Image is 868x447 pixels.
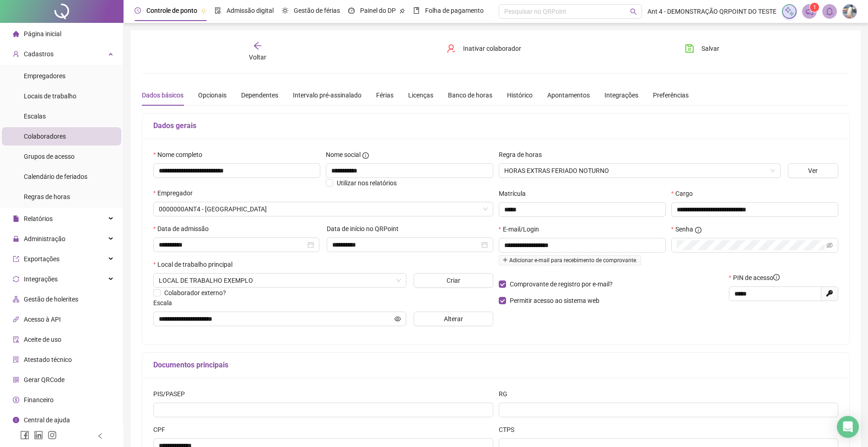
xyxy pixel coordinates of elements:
[153,188,199,198] label: Empregador
[362,152,369,159] span: info-circle
[701,43,719,54] span: Salvar
[326,150,361,160] span: Nome social
[13,256,19,262] span: export
[24,376,65,383] span: Gerar QRCode
[499,425,520,435] label: CTPS
[153,389,191,399] label: PIS/PASEP
[146,7,197,14] span: Controle de ponto
[13,296,19,302] span: apartment
[142,90,183,100] div: Dados básicos
[24,296,78,303] span: Gestão de holerites
[685,44,694,53] span: save
[24,72,65,80] span: Empregadores
[153,259,238,269] label: Local de trabalho principal
[447,44,456,53] span: user-delete
[695,227,701,233] span: info-circle
[13,377,19,383] span: qrcode
[499,224,545,234] label: E-mail/Login
[97,433,103,439] span: left
[293,90,361,100] div: Intervalo pré-assinalado
[13,316,19,323] span: api
[13,51,19,57] span: user-add
[153,224,215,234] label: Data de admissão
[34,431,43,440] span: linkedin
[24,215,53,222] span: Relatórios
[24,396,54,404] span: Financeiro
[499,255,641,265] span: Adicionar e-mail para recebimento de comprovante.
[135,7,141,14] span: clock-circle
[24,133,66,140] span: Colaboradores
[843,5,857,18] img: 470
[24,173,87,180] span: Calendário de feriados
[48,431,57,440] span: instagram
[444,314,463,324] span: Alterar
[507,90,533,100] div: Histórico
[360,7,396,14] span: Painel do DP
[153,298,178,308] label: Escala
[20,431,29,440] span: facebook
[294,7,340,14] span: Gestão de férias
[502,257,508,263] span: plus
[24,235,65,242] span: Administração
[13,276,19,282] span: sync
[241,90,278,100] div: Dependentes
[24,50,54,58] span: Cadastros
[825,7,834,16] span: bell
[784,6,794,16] img: sparkle-icon.fc2bf0ac1784a2077858766a79e2daf3.svg
[647,6,776,16] span: Ant 4 - DEMONSTRAÇÃO QRPOINT DO TESTE
[547,90,590,100] div: Apontamentos
[226,7,274,14] span: Admissão digital
[348,7,355,14] span: dashboard
[198,90,226,100] div: Opcionais
[510,297,599,304] span: Permitir acesso ao sistema web
[13,336,19,343] span: audit
[604,90,638,100] div: Integrações
[24,275,58,283] span: Integrações
[327,224,404,234] label: Data de início no QRPoint
[413,7,420,14] span: book
[447,275,460,285] span: Criar
[653,90,689,100] div: Preferências
[837,416,859,438] div: Open Intercom Messenger
[675,224,693,234] span: Senha
[13,215,19,222] span: file
[24,416,70,424] span: Central de ajuda
[810,3,819,12] sup: 1
[24,255,59,263] span: Exportações
[159,202,488,216] span: 0000000ANT4 - BRASIL
[24,356,72,363] span: Atestado técnico
[337,179,397,187] span: Utilizar nos relatórios
[24,92,76,100] span: Locais de trabalho
[499,150,548,160] label: Regra de horas
[24,30,61,38] span: Página inicial
[808,166,818,176] span: Ver
[153,425,171,435] label: CPF
[24,336,61,343] span: Aceite de uso
[425,7,484,14] span: Folha de pagamento
[153,360,838,371] h5: Documentos principais
[463,43,521,54] span: Inativar colaborador
[24,193,70,200] span: Regras de horas
[440,41,528,56] button: Inativar colaborador
[826,242,833,248] span: eye-invisible
[24,316,61,323] span: Acesso à API
[215,7,221,14] span: file-done
[504,164,775,178] span: HORAS EXTRAS FERIADO NOTURNO
[414,312,493,326] button: Alterar
[249,54,266,61] span: Voltar
[13,31,19,37] span: home
[13,397,19,403] span: dollar
[153,150,208,160] label: Nome completo
[773,274,780,280] span: info-circle
[671,188,699,199] label: Cargo
[813,4,816,11] span: 1
[13,236,19,242] span: lock
[733,273,780,283] span: PIN de acesso
[399,8,405,14] span: pushpin
[805,7,814,16] span: notification
[24,153,75,160] span: Grupos de acesso
[164,289,226,296] span: Colaborador externo?
[159,274,401,287] span: QRPOINT
[282,7,288,14] span: sun
[678,41,726,56] button: Salvar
